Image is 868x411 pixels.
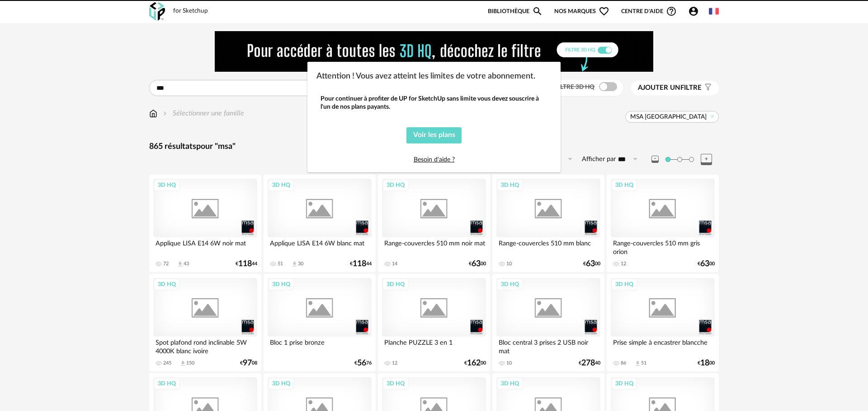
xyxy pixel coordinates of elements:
[414,157,455,163] a: Besoin d'aide ?
[406,127,462,143] button: Voir les plans
[413,131,455,139] span: Voir les plans
[307,62,561,173] div: dialog
[321,95,547,111] div: Pour continuer à profiter de UP for SketchUp sans limite vous devez souscrire à l'un de nos plans...
[316,72,535,80] span: Attention ! Vous avez atteint les limites de votre abonnement.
